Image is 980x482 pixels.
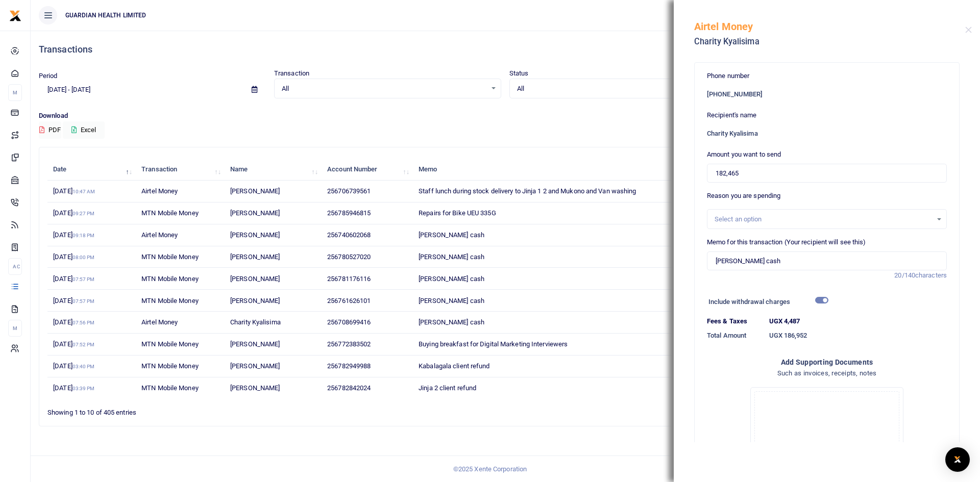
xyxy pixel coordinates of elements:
[413,159,709,181] th: Memo: activate to sort column ascending
[517,84,722,94] span: All
[230,187,280,195] span: [PERSON_NAME]
[53,275,94,283] span: [DATE]
[327,275,371,283] span: 256781176116
[707,251,947,271] input: Enter Reason
[327,231,371,239] span: 256740602068
[715,214,932,224] div: Select an option
[327,318,371,326] span: 256708699416
[707,368,947,379] h4: Such as invoices, receipts, notes
[703,316,765,326] dt: Fees & Taxes
[72,211,95,216] small: 09:27 PM
[230,253,280,261] span: [PERSON_NAME]
[141,384,199,392] span: MTN Mobile Money
[419,231,484,239] span: [PERSON_NAME] cash
[225,159,322,181] th: Name: activate to sort column ascending
[230,297,280,305] span: [PERSON_NAME]
[39,71,58,81] label: Period
[707,130,947,138] h6: Charity Kyalisima
[230,362,280,370] span: [PERSON_NAME]
[141,362,199,370] span: MTN Mobile Money
[274,68,309,79] label: Transaction
[894,271,915,279] span: 20/140
[136,159,225,181] th: Transaction: activate to sort column ascending
[915,271,947,279] span: characters
[72,342,95,347] small: 07:52 PM
[708,298,824,306] h6: Include withdrawal charges
[707,149,781,160] label: Amount you want to send
[8,258,22,275] li: Ac
[769,316,800,326] label: UGX 4,487
[53,231,94,239] span: [DATE]
[53,253,94,261] span: [DATE]
[707,164,947,183] input: UGX
[694,37,965,47] h5: Charity Kyalisima
[141,231,178,239] span: Airtel Money
[72,189,95,194] small: 10:47 AM
[230,209,280,217] span: [PERSON_NAME]
[61,11,150,20] span: GUARDIAN HEALTH LIMITED
[141,209,199,217] span: MTN Mobile Money
[707,357,947,368] h4: Add supporting Documents
[72,364,95,369] small: 03:40 PM
[39,121,61,139] button: PDF
[230,231,280,239] span: [PERSON_NAME]
[230,384,280,392] span: [PERSON_NAME]
[230,340,280,348] span: [PERSON_NAME]
[230,318,281,326] span: Charity Kyalisima
[419,318,484,326] span: [PERSON_NAME] cash
[141,275,199,283] span: MTN Mobile Money
[230,275,280,283] span: [PERSON_NAME]
[8,320,22,337] li: M
[419,275,484,283] span: [PERSON_NAME] cash
[47,402,425,418] div: Showing 1 to 10 of 405 entries
[53,362,94,370] span: [DATE]
[72,386,95,391] small: 03:39 PM
[72,233,95,238] small: 09:18 PM
[39,111,972,121] p: Download
[53,209,94,217] span: [DATE]
[707,110,757,120] label: Recipient's name
[53,384,94,392] span: [DATE]
[419,209,496,217] span: Repairs for Bike UEU 335G
[769,332,947,340] h6: UGX 186,952
[282,84,486,94] span: All
[327,384,371,392] span: 256782842024
[419,187,636,195] span: Staff lunch during stock delivery to Jinja 1 2 and Mukono and Van washing
[419,340,568,348] span: Buying breakfast for Digital Marketing Interviewers
[39,81,243,98] input: select period
[63,121,105,139] button: Excel
[141,187,178,195] span: Airtel Money
[72,298,95,304] small: 07:57 PM
[707,71,749,81] label: Phone number
[419,297,484,305] span: [PERSON_NAME] cash
[141,253,199,261] span: MTN Mobile Money
[945,447,970,472] div: Open Intercom Messenger
[707,237,866,247] label: Memo for this transaction (Your recipient will see this)
[39,44,972,55] h4: Transactions
[53,340,94,348] span: [DATE]
[419,362,489,370] span: Kabalagala client refund
[327,209,371,217] span: 256785946815
[72,276,95,282] small: 07:57 PM
[327,253,371,261] span: 256780527020
[694,20,965,33] h5: Airtel Money
[141,297,199,305] span: MTN Mobile Money
[707,332,761,340] h6: Total Amount
[141,340,199,348] span: MTN Mobile Money
[47,159,136,181] th: Date: activate to sort column descending
[53,187,95,195] span: [DATE]
[327,187,371,195] span: 256706739561
[72,320,95,325] small: 07:56 PM
[509,68,529,79] label: Status
[965,27,972,33] button: Close
[72,255,95,260] small: 08:00 PM
[141,318,178,326] span: Airtel Money
[9,10,21,22] img: logo-small
[327,362,371,370] span: 256782949988
[707,191,780,201] label: Reason you are spending
[327,340,371,348] span: 256772383502
[53,318,94,326] span: [DATE]
[322,159,413,181] th: Account Number: activate to sort column ascending
[53,297,94,305] span: [DATE]
[8,84,22,101] li: M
